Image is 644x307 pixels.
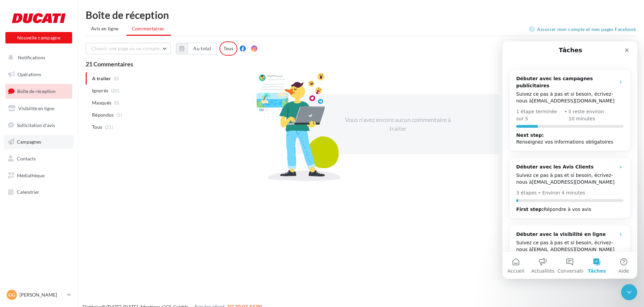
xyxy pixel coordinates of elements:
[621,284,637,300] iframe: Intercom live chat
[18,55,45,60] span: Notifications
[105,124,113,130] span: (21)
[176,43,217,54] button: Au total
[8,291,15,298] span: Gg
[86,43,171,54] button: Choisir une page ou un compte
[92,124,102,130] span: Tous
[20,291,64,298] p: [PERSON_NAME]
[340,116,456,133] div: Vous n'avez encore aucun commentaire à traiter
[81,210,108,237] button: Tâches
[108,210,135,237] button: Aide
[187,43,217,54] button: Au total
[30,205,112,211] a: [EMAIL_ADDRESS][DOMAIN_NAME]
[86,61,636,67] div: 21 Commentaires
[55,227,89,232] span: Conversations
[18,105,54,111] span: Visibilité en ligne
[114,100,120,105] span: (0)
[4,84,74,98] a: Boîte de réception
[4,118,74,132] a: Sollicitation d'avis
[5,32,72,43] button: Nouvelle campagne
[92,112,114,118] span: Répondus
[4,168,74,183] a: Médiathèque
[17,122,55,128] span: Sollicitation d'avis
[4,152,74,166] a: Contacts
[17,173,45,178] span: Médiathèque
[111,88,119,93] span: (20)
[92,99,111,106] span: Masqués
[4,67,74,82] a: Opérations
[4,101,74,116] a: Visibilité en ligne
[116,227,127,232] span: Aide
[17,189,39,195] span: Calendrier
[92,87,108,94] span: Ignorés
[4,185,74,199] a: Calendrier
[17,156,36,161] span: Contacts
[5,288,72,301] a: Gg [PERSON_NAME]
[14,189,103,196] div: Débuter avec la visibilité en ligne
[116,112,122,118] span: (1)
[4,135,74,149] a: Campagnes
[17,139,41,145] span: Campagnes
[7,184,128,251] div: Débuter avec la visibilité en ligneSuivez ce pas à pas et si besoin, écrivez-nous à[EMAIL_ADDRESS...
[502,41,637,279] iframe: Intercom live chat
[529,25,636,33] a: Associer mon compte et mes pages Facebook
[91,45,159,51] span: Choisir une page ou un compte
[27,210,54,237] button: Actualités
[219,41,237,56] div: Tous
[91,25,119,32] span: Avis en ligne
[18,71,41,77] span: Opérations
[85,227,104,232] span: Tâches
[86,10,636,20] div: Boîte de réception
[4,51,71,65] button: Notifications
[5,227,22,232] span: Accueil
[54,210,81,237] button: Conversations
[29,227,52,232] span: Actualités
[17,88,56,94] span: Boîte de réception
[14,198,121,211] div: Suivez ce pas à pas et si besoin, écrivez-nous à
